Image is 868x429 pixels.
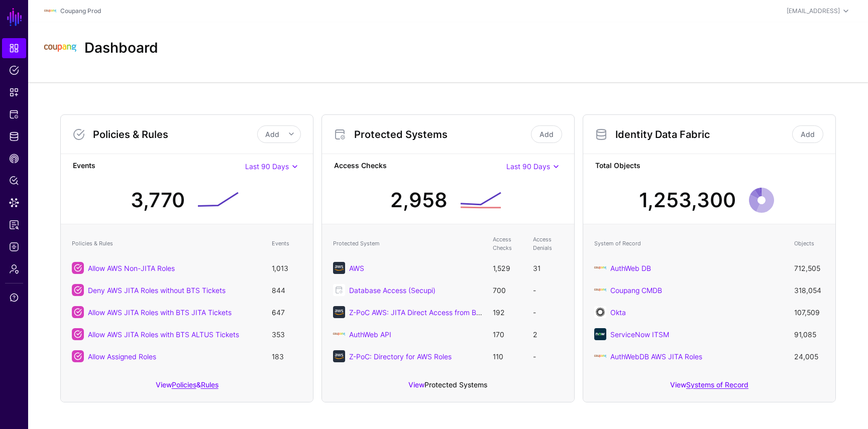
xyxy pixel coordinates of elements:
[44,5,56,17] img: svg+xml;base64,PHN2ZyBpZD0iTG9nbyIgeG1sbnM9Imh0dHA6Ly93d3cudzMub3JnLzIwMDAvc3ZnIiB3aWR0aD0iMTIxLj...
[2,193,26,213] a: Data Lens
[9,154,19,164] span: CAEP Hub
[88,286,226,295] a: Deny AWS JITA Roles without BTS Tickets
[488,301,528,323] td: 192
[528,323,568,345] td: 2
[610,352,702,361] a: AuthWebDB AWS JITA Roles
[390,185,448,215] div: 2,958
[2,104,26,124] a: Protected Systems
[201,380,219,389] a: Rules
[267,323,307,345] td: 353
[2,126,26,147] a: Identity Data Fabric
[583,373,835,402] div: View
[792,125,823,143] a: Add
[9,176,19,186] span: Policy Lens
[2,149,26,169] a: CAEP Hub
[2,82,26,102] a: Snippets
[44,32,76,64] img: svg+xml;base64,PHN2ZyBpZD0iTG9nbyIgeG1sbnM9Imh0dHA6Ly93d3cudzMub3JnLzIwMDAvc3ZnIiB3aWR0aD0iMTIxLj...
[84,40,158,57] h2: Dashboard
[9,242,19,252] span: Logs
[610,330,669,339] a: ServiceNow ITSM
[267,279,307,301] td: 844
[88,352,156,361] a: Allow Assigned Roles
[789,301,829,323] td: 107,509
[789,323,829,345] td: 91,085
[131,185,185,215] div: 3,770
[333,328,345,340] img: svg+xml;base64,PHN2ZyBpZD0iTG9nbyIgeG1sbnM9Imh0dHA6Ly93d3cudzMub3JnLzIwMDAvc3ZnIiB3aWR0aD0iMTIxLj...
[594,350,606,362] img: svg+xml;base64,PHN2ZyBpZD0iTG9nbyIgeG1sbnM9Imh0dHA6Ly93d3cudzMub3JnLzIwMDAvc3ZnIiB3aWR0aD0iMTIxLj...
[349,352,452,361] a: Z-PoC: Directory for AWS Roles
[594,328,606,340] img: svg+xml;base64,PHN2ZyB3aWR0aD0iNjQiIGhlaWdodD0iNjQiIHZpZXdCb3g9IjAgMCA2NCA2NCIgZmlsbD0ibm9uZSIgeG...
[2,237,26,257] a: Logs
[488,279,528,301] td: 700
[528,257,568,279] td: 31
[528,279,568,301] td: -
[594,262,606,274] img: svg+xml;base64,PHN2ZyBpZD0iTG9nbyIgeG1sbnM9Imh0dHA6Ly93d3cudzMub3JnLzIwMDAvc3ZnIiB3aWR0aD0iMTIxLj...
[60,7,101,15] a: Coupang Prod
[9,293,19,303] span: Support
[67,230,267,257] th: Policies & Rules
[265,130,279,138] span: Add
[789,230,829,257] th: Objects
[9,131,19,141] span: Identity Data Fabric
[488,230,528,257] th: Access Checks
[61,373,313,402] div: View &
[9,87,19,97] span: Snippets
[333,350,345,362] img: svg+xml;base64,PHN2ZyB3aWR0aD0iNjQiIGhlaWdodD0iNjQiIHZpZXdCb3g9IjAgMCA2NCA2NCIgZmlsbD0ibm9uZSIgeG...
[88,308,232,317] a: Allow AWS JITA Roles with BTS JITA Tickets
[349,330,391,339] a: AuthWeb API
[267,230,307,257] th: Events
[245,162,289,171] span: Last 90 Days
[2,60,26,80] a: Policies
[9,220,19,230] span: Access Reporting
[9,65,19,75] span: Policies
[349,264,364,272] a: AWS
[610,264,651,272] a: AuthWeb DB
[488,323,528,345] td: 170
[172,380,196,389] a: Policies
[333,306,345,318] img: svg+xml;base64,PHN2ZyB3aWR0aD0iNjQiIGhlaWdodD0iNjQiIHZpZXdCb3g9IjAgMCA2NCA2NCIgZmlsbD0ibm9uZSIgeG...
[424,380,487,389] a: Protected Systems
[488,257,528,279] td: 1,529
[589,230,789,257] th: System of Record
[349,286,436,295] a: Database Access (Secupi)
[73,160,245,173] strong: Events
[787,7,840,16] div: [EMAIL_ADDRESS]
[594,306,606,318] img: svg+xml;base64,PHN2ZyB3aWR0aD0iNjQiIGhlaWdodD0iNjQiIHZpZXdCb3g9IjAgMCA2NCA2NCIgZmlsbD0ibm9uZSIgeG...
[528,345,568,367] td: -
[2,215,26,235] a: Access Reporting
[9,198,19,208] span: Data Lens
[595,160,823,173] strong: Total Objects
[2,259,26,279] a: Admin
[528,301,568,323] td: -
[610,308,626,317] a: Okta
[6,6,23,28] a: SGNL
[789,257,829,279] td: 712,505
[349,308,573,317] a: Z-PoC AWS: JITA Direct Access from BTS ALTUS (ignoring AuthWeb)
[2,38,26,58] a: Dashboard
[267,257,307,279] td: 1,013
[333,262,345,274] img: svg+xml;base64,PHN2ZyB3aWR0aD0iNjQiIGhlaWdodD0iNjQiIHZpZXdCb3g9IjAgMCA2NCA2NCIgZmlsbD0ibm9uZSIgeG...
[88,264,175,272] a: Allow AWS Non-JITA Roles
[528,230,568,257] th: Access Denials
[9,109,19,119] span: Protected Systems
[594,284,606,296] img: svg+xml;base64,PHN2ZyBpZD0iTG9nbyIgeG1sbnM9Imh0dHA6Ly93d3cudzMub3JnLzIwMDAvc3ZnIiB3aWR0aD0iMTIxLj...
[488,345,528,367] td: 110
[789,279,829,301] td: 318,054
[328,230,488,257] th: Protected System
[2,171,26,191] a: Policy Lens
[789,345,829,367] td: 24,005
[615,128,790,140] h3: Identity Data Fabric
[506,162,550,171] span: Last 90 Days
[686,380,748,389] a: Systems of Record
[9,264,19,274] span: Admin
[267,345,307,367] td: 183
[88,330,239,339] a: Allow AWS JITA Roles with BTS ALTUS Tickets
[354,128,529,140] h3: Protected Systems
[267,301,307,323] td: 647
[322,373,574,402] div: View
[9,43,19,53] span: Dashboard
[610,286,662,295] a: Coupang CMDB
[531,125,562,143] a: Add
[639,185,736,215] div: 1,253,300
[334,160,506,173] strong: Access Checks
